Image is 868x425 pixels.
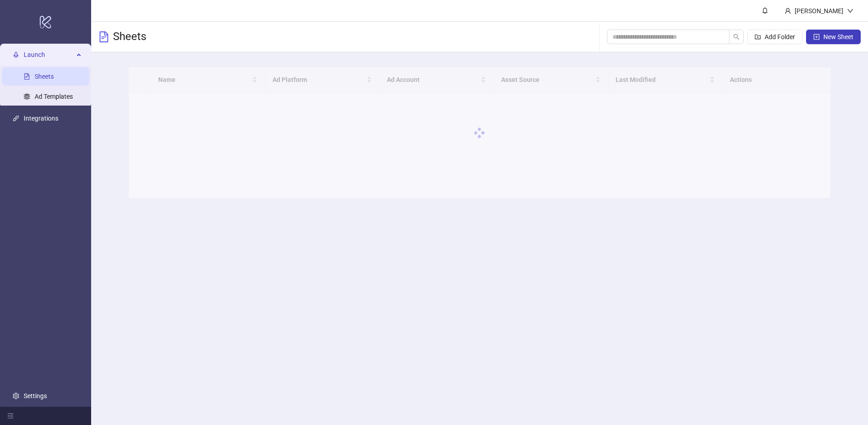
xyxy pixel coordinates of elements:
span: Launch [24,46,74,64]
span: bell [762,7,768,14]
span: plus-square [813,34,820,40]
span: New Sheet [823,33,853,40]
a: Ad Templates [35,93,73,100]
button: New Sheet [806,30,861,44]
button: Add Folder [747,30,802,44]
a: Sheets [35,73,54,80]
span: user [785,8,791,14]
span: rocket [13,51,19,58]
a: Settings [24,392,47,400]
span: Add Folder [765,33,795,40]
span: search [733,34,740,40]
span: folder-add [755,34,761,40]
span: file-text [98,31,109,42]
a: Integrations [24,115,58,122]
span: down [847,8,853,14]
div: [PERSON_NAME] [791,6,847,16]
h3: Sheets [113,30,146,44]
span: menu-fold [7,413,14,419]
